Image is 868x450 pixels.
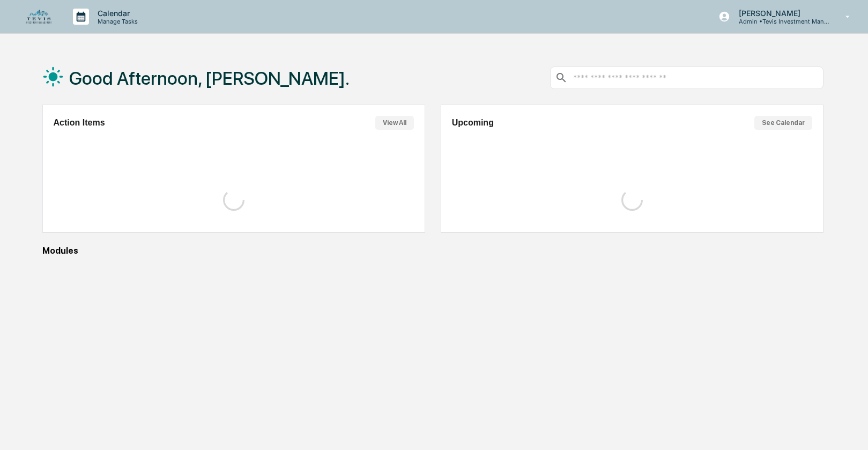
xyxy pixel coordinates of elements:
[375,116,414,130] button: View All
[89,18,143,25] p: Manage Tasks
[730,9,830,18] p: [PERSON_NAME]
[89,9,143,18] p: Calendar
[26,10,51,24] img: logo
[54,118,105,128] h2: Action Items
[42,246,824,256] div: Modules
[730,18,830,25] p: Admin • Tevis Investment Management
[69,68,350,89] h1: Good Afternoon, [PERSON_NAME].
[754,116,812,130] button: See Calendar
[452,118,494,128] h2: Upcoming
